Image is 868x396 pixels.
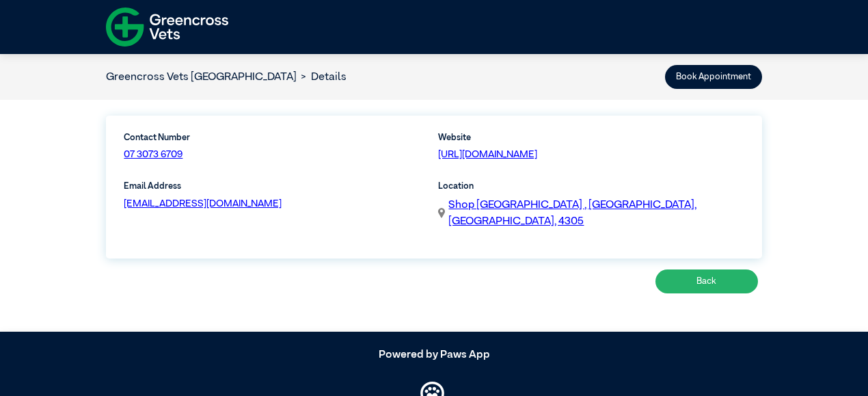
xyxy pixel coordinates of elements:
[448,200,696,227] span: Shop [GEOGRAPHIC_DATA] , [GEOGRAPHIC_DATA], [GEOGRAPHIC_DATA], 4305
[665,65,762,89] button: Book Appointment
[448,197,744,230] a: Shop [GEOGRAPHIC_DATA] , [GEOGRAPHIC_DATA], [GEOGRAPHIC_DATA], 4305
[124,150,182,159] a: 07 3073 6709
[124,131,270,144] label: Contact Number
[438,131,744,144] label: Website
[106,3,228,51] img: f-logo
[438,150,537,159] a: [URL][DOMAIN_NAME]
[106,72,297,83] a: Greencross Vets [GEOGRAPHIC_DATA]
[438,180,744,193] label: Location
[106,69,347,85] nav: breadcrumb
[124,199,282,209] a: [EMAIL_ADDRESS][DOMAIN_NAME]
[655,269,758,293] button: Back
[106,349,762,362] h5: Powered by Paws App
[297,69,347,85] li: Details
[124,180,429,193] label: Email Address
